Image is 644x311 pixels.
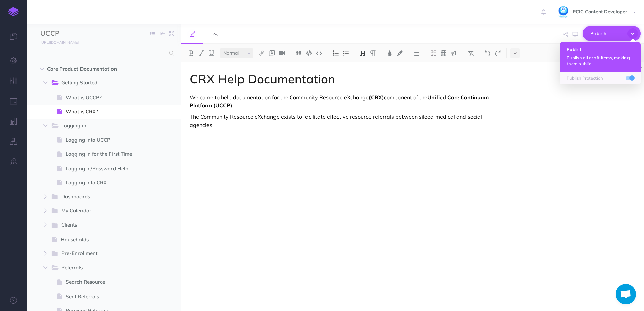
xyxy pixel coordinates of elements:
[190,93,497,109] p: Welcome to help documentation for the Community Resource eXchange component of the !
[66,108,140,116] span: What is CRX?
[316,50,322,56] img: Inline code button
[47,65,132,73] span: Core Product Documentation
[198,50,204,56] img: Italic button
[369,94,384,101] strong: (CRX)
[590,28,624,39] span: Publish
[557,6,569,18] img: dRQN1hrEG1J5t3n3qbq3RfHNZNloSxXOgySS45Hu.jpg
[333,50,339,56] img: Ordered list button
[61,221,130,230] span: Clients
[296,50,302,56] img: Blockquote button
[485,50,491,56] img: Undo
[259,50,265,56] img: Link button
[567,75,634,81] p: Publish Protection
[387,50,393,56] img: Text color button
[61,249,130,258] span: Pre-Enrollment
[188,50,194,56] img: Bold button
[66,94,140,102] span: What is UCCP?
[343,50,349,56] img: Unordered list button
[567,47,634,52] h4: Publish
[66,150,140,158] span: Logging in for the First Time
[370,50,376,56] img: Paragraph button
[66,292,140,301] span: Sent Referrals
[40,47,165,59] input: Search
[66,179,140,187] span: Logging into CRX
[40,40,79,45] small: [URL][DOMAIN_NAME]
[8,7,19,16] img: logo-mark.svg
[190,72,497,86] h1: CRX Help Documentation
[190,113,497,129] p: The Community Resource eXchange exists to facilitate effective resource referrals between siloed ...
[66,278,140,286] span: Search Resource
[27,39,86,45] a: [URL][DOMAIN_NAME]
[269,50,275,56] img: Add image button
[61,122,130,130] span: Logging in
[61,79,130,88] span: Getting Started
[567,55,634,67] p: Publish all draft items, making them public.
[279,50,285,56] img: Add video button
[208,50,215,56] img: Underline button
[66,165,140,173] span: Logging in/Password Help
[569,9,631,15] span: PCIC Content Developer
[61,207,130,215] span: My Calendar
[616,284,636,304] a: Open chat
[40,29,120,39] input: Documentation Name
[61,193,130,201] span: Dashboards
[397,50,403,56] img: Text background color button
[560,42,641,72] button: Publish Publish all draft items, making them public.
[414,50,420,56] img: Alignment dropdown menu button
[61,236,140,244] span: Households
[66,136,140,144] span: Logging into UCCP
[441,50,447,56] img: Create table button
[583,26,641,41] button: Publish
[61,264,130,272] span: Referrals
[451,50,457,56] img: Callout dropdown menu button
[495,50,501,56] img: Redo
[468,50,474,56] img: Clear styles button
[360,50,366,56] img: Headings dropdown button
[306,50,312,56] img: Code block button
